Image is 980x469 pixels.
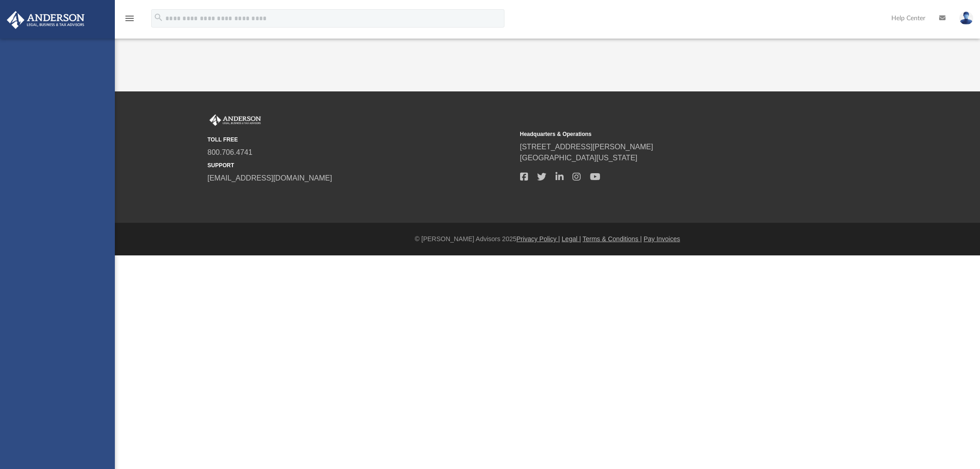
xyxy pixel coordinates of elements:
a: [STREET_ADDRESS][PERSON_NAME] [520,143,653,151]
a: menu [124,17,135,24]
a: [EMAIL_ADDRESS][DOMAIN_NAME] [208,174,332,182]
small: TOLL FREE [208,136,514,144]
div: © [PERSON_NAME] Advisors 2025 [115,234,980,244]
a: 800.706.4741 [208,148,253,156]
a: Pay Invoices [644,235,680,243]
img: User Pic [959,11,973,25]
img: Anderson Advisors Platinum Portal [4,11,87,29]
a: Legal | [562,235,581,243]
a: [GEOGRAPHIC_DATA][US_STATE] [520,154,638,162]
a: Terms & Conditions | [583,235,642,243]
i: menu [124,13,135,24]
small: Headquarters & Operations [520,130,826,138]
i: search [153,12,164,23]
img: Anderson Advisors Platinum Portal [208,114,263,126]
small: SUPPORT [208,161,514,170]
a: Privacy Policy | [516,235,560,243]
